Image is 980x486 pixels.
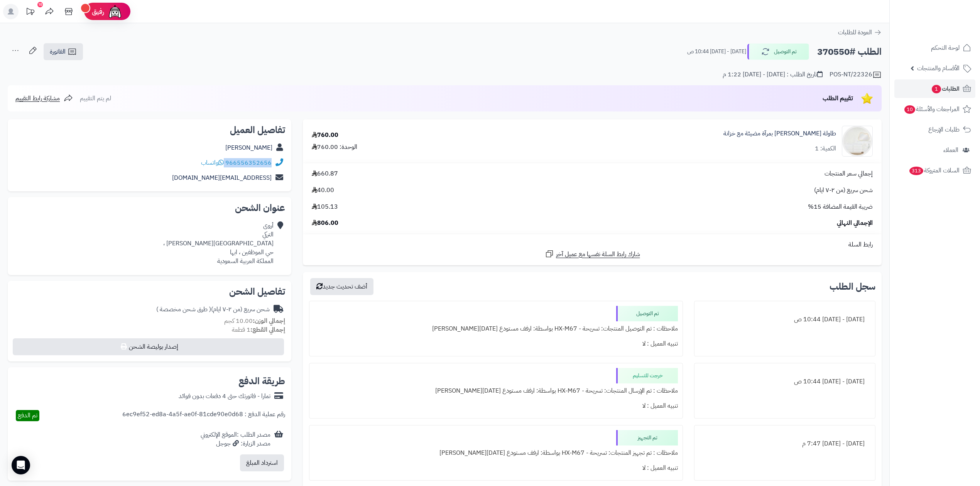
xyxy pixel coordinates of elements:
span: الإجمالي النهائي [837,219,873,228]
a: العملاء [894,141,975,159]
span: الطلبات [931,83,960,94]
a: [EMAIL_ADDRESS][DOMAIN_NAME] [172,173,272,182]
small: 10.00 كجم [224,316,285,326]
div: تاريخ الطلب : [DATE] - [DATE] 1:22 م [723,70,823,79]
strong: إجمالي الوزن: [253,316,285,326]
img: 1753514452-1-90x90.jpg [842,126,872,157]
div: ملاحظات : تم تجهيز المنتجات: تسريحة - HX-M67 بواسطة: ارفف مستودع [DATE][PERSON_NAME] [314,445,678,461]
a: 966556352656 [225,158,272,167]
h2: عنوان الشحن [14,203,285,213]
span: 1 [932,85,941,93]
a: [PERSON_NAME] [225,143,272,152]
a: لوحة التحكم [894,39,975,57]
span: مشاركة رابط التقييم [15,94,60,103]
span: 10 [904,105,915,114]
small: [DATE] - [DATE] 10:44 ص [687,48,746,56]
div: مصدر الطلب :الموقع الإلكتروني [201,430,270,448]
div: [DATE] - [DATE] 7:47 م [699,436,870,451]
div: تمارا - فاتورتك حتى 4 دفعات بدون فوائد [179,392,270,401]
span: 660.87 [312,169,338,178]
h3: سجل الطلب [830,282,875,291]
span: 40.00 [312,186,334,195]
span: طلبات الإرجاع [928,124,960,135]
div: تنبيه العميل : لا [314,461,678,476]
span: رفيق [92,7,104,16]
div: ملاحظات : تم التوصيل المنتجات: تسريحة - HX-M67 بواسطة: ارفف مستودع [DATE][PERSON_NAME] [314,321,678,336]
span: لم يتم التقييم [80,94,111,103]
span: ( طرق شحن مخصصة ) [156,305,211,314]
span: العملاء [943,145,958,155]
div: POS-NT/22326 [830,70,882,79]
span: 313 [909,167,923,175]
img: ai-face.png [107,4,123,19]
a: شارك رابط السلة نفسها مع عميل آخر [545,249,640,259]
div: تنبيه العميل : لا [314,336,678,351]
a: الفاتورة [44,43,83,60]
div: خرجت للتسليم [616,368,678,383]
strong: إجمالي القطع: [250,325,285,334]
button: أضف تحديث جديد [310,278,373,295]
div: تم التجهيز [616,430,678,445]
a: مشاركة رابط التقييم [15,94,73,103]
span: الفاتورة [50,47,66,56]
a: واتساب [201,158,224,167]
span: شارك رابط السلة نفسها مع عميل آخر [556,250,640,259]
button: تم التوصيل [747,44,809,60]
h2: طريقة الدفع [238,376,285,386]
h2: تفاصيل الشحن [14,287,285,296]
div: تنبيه العميل : لا [314,398,678,413]
div: رابط السلة [306,240,879,249]
div: [DATE] - [DATE] 10:44 ص [699,374,870,389]
h2: الطلب #370550 [817,44,882,60]
div: 10 [37,2,43,7]
a: العودة للطلبات [838,28,882,37]
span: لوحة التحكم [931,42,960,53]
a: طاولة [PERSON_NAME] بمرآة مضيئة مع خزانة [723,129,836,138]
div: أروى التركي [GEOGRAPHIC_DATA][PERSON_NAME] ، حي الموظفين ، ابها المملكة العربية السعودية [163,221,274,265]
span: المراجعات والأسئلة [904,104,960,115]
a: المراجعات والأسئلة10 [894,100,975,118]
h2: تفاصيل العميل [14,125,285,135]
div: ملاحظات : تم الإرسال المنتجات: تسريحة - HX-M67 بواسطة: ارفف مستودع [DATE][PERSON_NAME] [314,383,678,398]
span: 806.00 [312,219,338,228]
span: 105.13 [312,202,338,211]
span: الأقسام والمنتجات [917,63,960,74]
div: مصدر الزيارة: جوجل [201,439,270,448]
div: الوحدة: 760.00 [312,143,357,152]
button: إصدار بوليصة الشحن [13,338,284,355]
div: 760.00 [312,131,338,140]
span: ضريبة القيمة المضافة 15% [808,202,873,211]
a: تحديثات المنصة [20,4,40,21]
a: السلات المتروكة313 [894,161,975,180]
span: شحن سريع (من ٢-٧ ايام) [814,186,873,195]
small: 1 قطعة [232,325,285,334]
span: تم الدفع [18,411,37,420]
button: استرداد المبلغ [240,454,284,471]
div: Open Intercom Messenger [12,456,30,474]
div: رقم عملية الدفع : 6ec9ef52-ed8a-4a5f-ae0f-81cde90e0d68 [122,410,285,421]
div: [DATE] - [DATE] 10:44 ص [699,312,870,327]
div: الكمية: 1 [815,144,836,153]
a: الطلبات1 [894,79,975,98]
span: العودة للطلبات [838,28,872,37]
span: السلات المتروكة [909,165,960,176]
a: طلبات الإرجاع [894,120,975,139]
span: إجمالي سعر المنتجات [825,169,873,178]
div: تم التوصيل [616,306,678,321]
span: تقييم الطلب [823,94,853,103]
div: شحن سريع (من ٢-٧ ايام) [156,305,270,314]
